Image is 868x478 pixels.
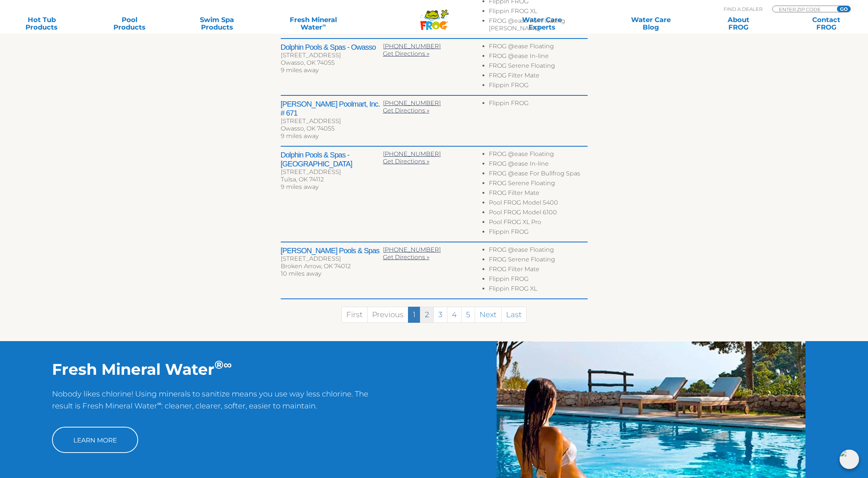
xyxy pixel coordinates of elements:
[489,209,587,218] li: Pool FROG Model 6100
[383,107,429,114] a: Get Directions »
[408,307,420,323] a: 1
[281,132,319,140] span: 9 miles away
[501,307,527,323] a: Last
[95,16,163,31] a: PoolProducts
[433,307,447,323] a: 3
[489,199,587,209] li: Pool FROG Model 5400
[281,99,383,117] h2: [PERSON_NAME] Poolmart, Inc. # 671
[489,180,587,189] li: FROG Serene Floating
[489,266,587,275] li: FROG Filter Mate
[489,150,587,160] li: FROG @ease Floating
[281,52,383,59] div: [STREET_ADDRESS]
[617,16,685,31] a: Water CareBlog
[52,388,382,419] p: Nobody likes chlorine! Using minerals to sanitize means you use way less chlorine. The result is ...
[271,16,356,31] a: Fresh MineralWater∞
[489,52,587,62] li: FROG @ease In-line
[489,43,587,52] li: FROG @ease Floating
[704,16,773,31] a: AboutFROG
[837,6,850,12] input: GO
[489,160,587,170] li: FROG @ease In-line
[489,99,587,109] li: Flippin FROG
[281,168,383,176] div: [STREET_ADDRESS]
[489,246,587,256] li: FROG @ease Floating
[52,360,382,379] h2: Fresh Mineral Water
[281,67,319,74] span: 9 miles away
[724,6,762,12] p: Find A Dealer
[489,7,587,17] li: Flippin FROG XL
[840,450,859,469] img: openIcon
[489,218,587,228] li: Pool FROG XL Pro
[367,307,408,323] a: Previous
[183,16,251,31] a: Swim SpaProducts
[223,358,232,372] sup: ∞
[281,263,383,270] div: Broken Arrow, OK 74012
[420,307,434,323] a: 2
[52,427,138,453] a: Learn More
[778,6,829,12] input: Zip Code Form
[281,246,383,255] h2: [PERSON_NAME] Pools & Spas
[489,189,587,199] li: FROG Filter Mate
[489,62,587,72] li: FROG Serene Floating
[489,285,587,295] li: Flippin FROG XL
[383,50,429,57] a: Get Directions »
[383,43,441,50] a: [PHONE_NUMBER]
[281,150,383,168] h2: Dolphin Pools & Spas - [GEOGRAPHIC_DATA]
[489,170,587,180] li: FROG @ease For Bullfrog Spas
[7,16,76,31] a: Hot TubProducts
[281,125,383,132] div: Owasso, OK 74055
[281,117,383,125] div: [STREET_ADDRESS]
[489,256,587,266] li: FROG Serene Floating
[792,16,861,31] a: ContactFROG
[489,72,587,82] li: FROG Filter Mate
[489,275,587,285] li: Flippin FROG
[383,99,441,107] a: [PHONE_NUMBER]
[214,358,223,372] sup: ®
[341,307,368,323] a: First
[383,246,441,253] a: [PHONE_NUMBER]
[489,17,587,34] li: FROG @ease For Floating [PERSON_NAME]
[157,400,161,407] sup: ∞
[489,228,587,238] li: Flippin FROG
[281,255,383,263] div: [STREET_ADDRESS]
[475,307,502,323] a: Next
[447,307,462,323] a: 4
[281,183,319,190] span: 9 miles away
[281,176,383,183] div: Tulsa, OK 74112
[461,307,475,323] a: 5
[281,59,383,67] div: Owasso, OK 74055
[383,158,429,165] a: Get Directions »
[281,43,383,52] h2: Dolphin Pools & Spas - Owasso
[281,270,321,277] span: 10 miles away
[489,82,587,91] li: Flippin FROG
[383,254,429,261] a: Get Directions »
[383,150,441,157] a: [PHONE_NUMBER]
